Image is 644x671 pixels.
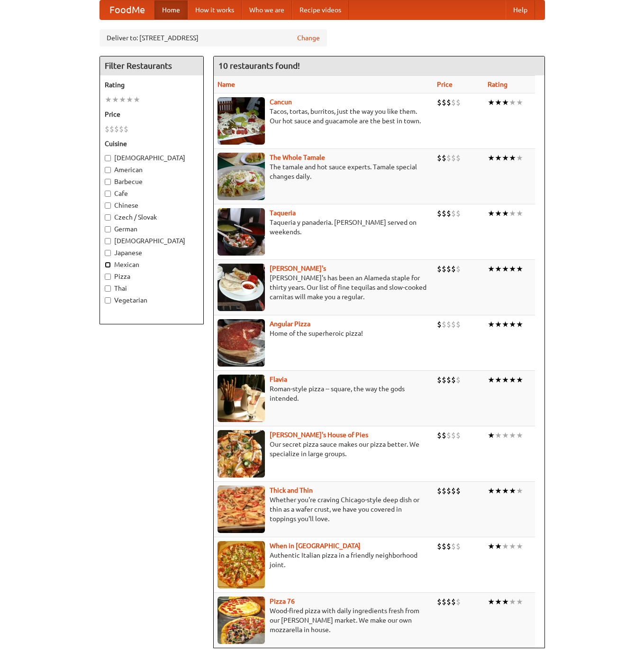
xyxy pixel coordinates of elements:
li: $ [451,597,456,607]
label: [DEMOGRAPHIC_DATA] [105,236,199,246]
li: $ [124,124,128,134]
li: $ [105,124,109,134]
h4: Filter Restaurants [100,56,203,75]
li: $ [442,319,446,330]
li: $ [437,153,442,163]
label: Czech / Slovak [105,212,199,222]
li: ★ [509,597,516,607]
h5: Rating [105,80,199,90]
li: ★ [516,97,523,108]
li: ★ [502,264,509,274]
li: $ [446,486,451,496]
li: ★ [495,153,502,163]
input: German [105,226,111,232]
a: Price [437,81,453,88]
a: When in [GEOGRAPHIC_DATA] [270,542,361,550]
li: ★ [495,208,502,219]
li: ★ [502,597,509,607]
li: $ [446,541,451,552]
label: Barbecue [105,177,199,186]
p: Home of the superheroic pizza! [218,329,430,338]
li: ★ [516,208,523,219]
li: $ [456,541,461,552]
li: $ [446,597,451,607]
p: [PERSON_NAME]'s has been an Alameda staple for thirty years. Our list of fine tequilas and slow-c... [218,273,430,302]
li: $ [446,153,451,163]
li: ★ [516,375,523,385]
input: Japanese [105,250,111,256]
li: $ [119,124,124,134]
a: [PERSON_NAME]'s House of Pies [270,431,368,439]
b: Taqueria [270,209,296,217]
b: Angular Pizza [270,320,310,328]
li: ★ [488,319,495,330]
li: ★ [105,94,112,105]
li: $ [451,264,456,274]
input: Pizza [105,274,111,280]
li: $ [437,486,442,496]
b: Pizza 76 [270,597,295,605]
li: ★ [509,319,516,330]
li: ★ [509,486,516,496]
li: $ [442,430,446,441]
img: wholetamale.jpg [218,153,265,200]
li: ★ [516,430,523,441]
li: $ [437,208,442,219]
input: Vegetarian [105,297,111,303]
li: $ [437,597,442,607]
a: Cancun [270,98,292,106]
p: Whether you're craving Chicago-style deep dish or thin as a wafer crust, we have you covered in t... [218,495,430,524]
li: ★ [502,153,509,163]
li: ★ [502,208,509,219]
li: ★ [509,264,516,274]
p: Roman-style pizza -- square, the way the gods intended. [218,384,430,403]
li: ★ [516,597,523,607]
li: ★ [509,208,516,219]
li: $ [114,124,119,134]
li: $ [442,97,446,108]
p: Tacos, tortas, burritos, just the way you like them. Our hot sauce and guacamole are the best in ... [218,107,430,126]
li: ★ [495,430,502,441]
li: $ [456,597,461,607]
label: [DEMOGRAPHIC_DATA] [105,153,199,163]
li: ★ [509,541,516,552]
a: Who we are [242,0,292,19]
li: ★ [488,597,495,607]
li: $ [442,264,446,274]
li: $ [456,319,461,330]
input: Chinese [105,202,111,209]
li: $ [109,124,114,134]
a: FoodMe [100,0,154,19]
h5: Price [105,110,199,119]
li: $ [446,375,451,385]
li: ★ [488,264,495,274]
li: $ [456,264,461,274]
a: Thick and Thin [270,487,313,494]
li: $ [446,97,451,108]
label: Pizza [105,272,199,281]
li: $ [451,541,456,552]
li: ★ [488,486,495,496]
a: Rating [488,81,508,88]
input: [DEMOGRAPHIC_DATA] [105,238,111,244]
label: Vegetarian [105,295,199,305]
li: $ [437,97,442,108]
p: Taqueria y panaderia. [PERSON_NAME] served on weekends. [218,218,430,237]
li: $ [451,486,456,496]
li: ★ [495,541,502,552]
input: Cafe [105,191,111,197]
img: taqueria.jpg [218,208,265,256]
p: The tamale and hot sauce experts. Tamale special changes daily. [218,162,430,181]
a: Recipe videos [292,0,349,19]
p: Wood-fired pizza with daily ingredients fresh from our [PERSON_NAME] market. We make our own mozz... [218,606,430,634]
input: Barbecue [105,179,111,185]
li: ★ [495,264,502,274]
li: ★ [126,94,133,105]
img: angular.jpg [218,319,265,367]
img: cancun.jpg [218,97,265,145]
li: $ [442,375,446,385]
a: The Whole Tamale [270,154,325,161]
